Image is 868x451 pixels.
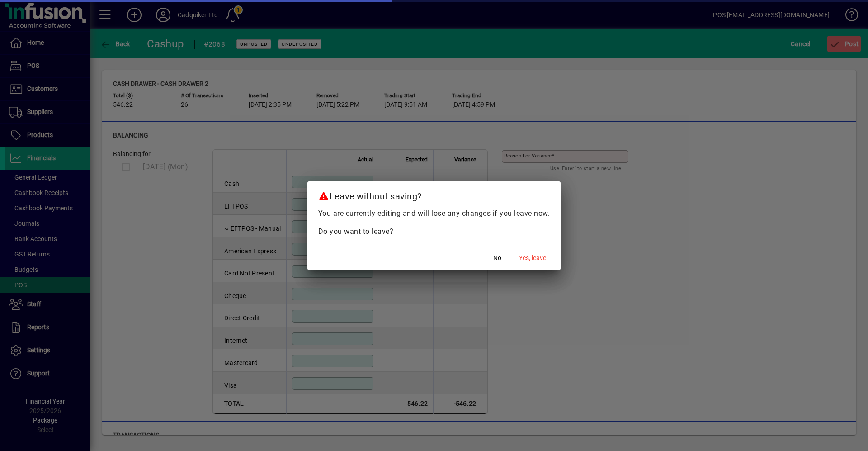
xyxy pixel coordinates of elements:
[515,250,550,266] button: Yes, leave
[318,208,550,219] p: You are currently editing and will lose any changes if you leave now.
[307,181,561,208] h2: Leave without saving?
[318,226,550,237] p: Do you want to leave?
[519,253,546,263] span: Yes, leave
[483,250,512,266] button: No
[493,253,501,263] span: No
